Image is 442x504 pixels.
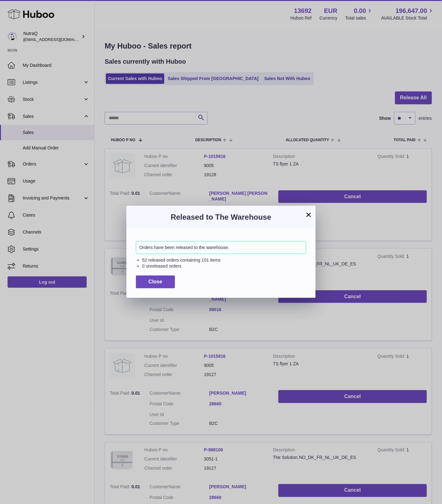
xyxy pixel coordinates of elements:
button: Close [136,275,175,288]
li: 0 unreleased orders [142,263,306,269]
h3: Released to The Warehouse [136,212,306,222]
button: × [305,211,312,218]
div: Orders have been released to the warehouse. [136,241,306,254]
span: Close [148,279,162,284]
li: 52 released orders containing 101 items [142,257,306,263]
